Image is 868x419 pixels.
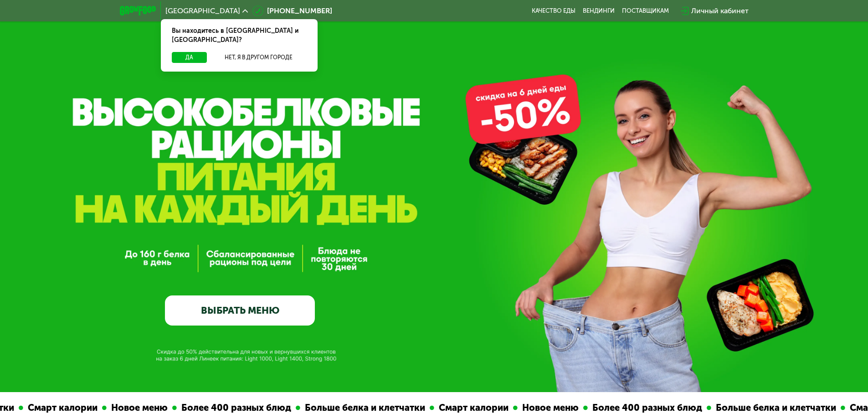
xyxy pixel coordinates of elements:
[622,7,669,15] div: поставщикам
[296,401,426,415] div: Больше белка и клетчатки
[103,401,168,415] div: Новое меню
[584,401,703,415] div: Более 400 разных блюд
[430,401,509,415] div: Смарт калории
[173,401,292,415] div: Более 400 разных блюд
[691,5,749,16] div: Личный кабинет
[583,7,615,15] a: Вендинги
[165,7,240,15] span: [GEOGRAPHIC_DATA]
[161,19,318,52] div: Вы находитесь в [GEOGRAPHIC_DATA] и [GEOGRAPHIC_DATA]?
[252,5,332,16] a: [PHONE_NUMBER]
[532,7,575,15] a: Качество еды
[19,401,98,415] div: Смарт калории
[707,401,837,415] div: Больше белка и клетчатки
[165,295,315,326] a: ВЫБРАТЬ МЕНЮ
[211,52,307,63] button: Нет, я в другом городе
[172,52,207,63] button: Да
[514,401,579,415] div: Новое меню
